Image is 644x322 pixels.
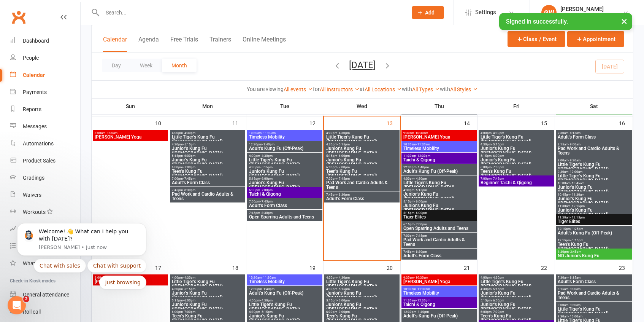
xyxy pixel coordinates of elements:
span: - 5:15pm [337,287,350,291]
span: Beginner Taichi & Qigong [480,180,552,185]
span: - 1:15pm [571,239,583,242]
span: Junior's Kung Fu ([DEMOGRAPHIC_DATA]) [326,291,398,300]
span: - 10:30am [414,276,428,279]
span: - 1:40pm [262,287,274,291]
span: 4:30pm [249,310,321,314]
span: 11:30am [557,216,630,219]
span: - 4:30pm [337,131,350,135]
span: - 11:30am [570,193,584,196]
span: 11:30am [403,154,475,158]
span: - 12:30pm [416,154,430,158]
span: Junior's Kung Fu ([DEMOGRAPHIC_DATA]) [557,185,630,194]
div: 15 [541,116,555,129]
span: Junior's Kung Fu ([DEMOGRAPHIC_DATA]) [403,203,475,212]
th: Mon [169,98,246,114]
a: Reports [10,101,80,118]
span: 7:00pm [480,177,552,180]
span: Taichi & Qigong [403,158,475,162]
span: - 8:30pm [414,250,427,253]
span: 4:30pm [480,143,552,146]
span: 7:00pm [171,177,244,180]
span: 7:30am [557,131,630,135]
span: - 10:30am [414,131,428,135]
span: - 8:30pm [183,188,195,192]
span: 4:00pm [249,299,321,302]
span: - 6:00pm [183,154,195,158]
span: 2 [23,296,29,302]
span: 6:00pm [249,188,321,192]
span: 4:00pm [326,131,398,135]
span: Open Sparring Adults and Teens [403,226,475,231]
span: - 9:00am [105,131,117,135]
span: - 11:30am [262,276,276,279]
th: Wed [324,98,401,114]
span: Little Tiger's Kung Fu ([DEMOGRAPHIC_DATA]) [326,135,398,144]
span: Adult's Form Class [171,180,244,185]
div: 19 [309,261,323,274]
span: Pad Work and Cardio Adults & Teens [403,238,475,247]
span: Junior's Kung Fu ([DEMOGRAPHIC_DATA]) [171,158,244,167]
span: Tiger Elites [403,215,475,219]
a: All events [284,86,313,92]
th: Sun [92,98,169,114]
span: Timeless Mobility [403,146,475,151]
a: Dashboard [10,32,80,49]
span: Signed in successfully. [506,18,568,25]
a: Roll call [10,303,80,320]
span: - 6:00pm [337,154,350,158]
span: Little Tiger's Kung Fu ([DEMOGRAPHIC_DATA]) [557,162,630,171]
div: Head Academy Leichhardt [560,13,623,19]
span: - 5:15pm [492,287,504,291]
span: - 8:15am [568,276,581,279]
div: Reports [23,106,41,112]
span: - 7:00pm [183,166,195,169]
span: Teen's Kung Fu ([DEMOGRAPHIC_DATA]) [480,169,552,178]
a: All Styles [450,86,478,92]
span: Adult's Form Class [249,203,321,208]
span: Little Tiger's Kung Fu ([DEMOGRAPHIC_DATA]) [249,302,321,311]
span: 12:30pm [403,310,475,314]
span: Taichi & Qigong [403,302,475,307]
th: Sat [555,98,633,114]
span: 4:00pm [171,131,244,135]
span: 7:00pm [403,234,475,238]
span: - 4:30pm [337,276,350,279]
span: - 8:30pm [337,193,350,196]
span: 4:00pm [326,276,398,279]
span: Adult's Kung Fu (Off-Peak) [403,169,475,174]
span: Teen's Kung Fu ([DEMOGRAPHIC_DATA]) [557,242,630,251]
span: Adult's Form Class [326,196,398,201]
span: 4:30pm [326,287,398,291]
span: Timeless Mobility [249,279,321,284]
span: 12:30pm [249,287,321,291]
span: 5:15pm [403,211,475,215]
span: - 6:00pm [183,299,195,302]
span: 9:30am [557,170,630,174]
div: People [23,55,39,61]
strong: You are viewing [247,86,284,92]
span: 7:45pm [171,188,244,192]
button: Free Trials [170,36,198,52]
th: Tue [246,98,324,114]
span: - 12:30pm [416,299,430,302]
span: - 9:00am [568,143,581,146]
span: - 4:30pm [183,131,195,135]
span: Little Tiger's Kung Fu ([DEMOGRAPHIC_DATA]) [171,279,244,289]
span: - 4:30pm [260,154,273,158]
span: - 10:45am [570,182,584,185]
span: - 9:30am [568,159,581,162]
span: - 6:00pm [414,211,427,215]
span: 7:00pm [249,200,321,203]
span: - 1:40pm [416,310,429,314]
a: Clubworx [9,8,28,27]
span: 7:45pm [403,250,475,253]
span: - 5:15pm [183,143,195,146]
span: 9:00am [557,303,630,307]
a: Product Sales [10,152,80,169]
span: 12:15pm [557,227,630,231]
